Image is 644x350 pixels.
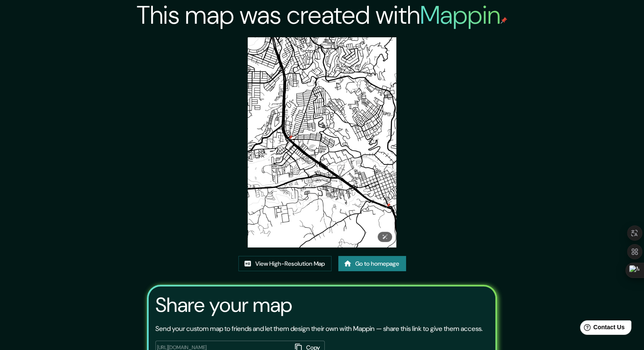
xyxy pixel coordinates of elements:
img: created-map [248,37,396,247]
a: View High-Resolution Map [238,256,332,272]
p: Send your custom map to friends and let them design their own with Mappin — share this link to gi... [155,324,483,334]
img: mappin-pin [500,17,507,24]
iframe: Help widget launcher [569,317,635,341]
a: Go to homepage [338,256,406,272]
h3: Share your map [155,293,292,317]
